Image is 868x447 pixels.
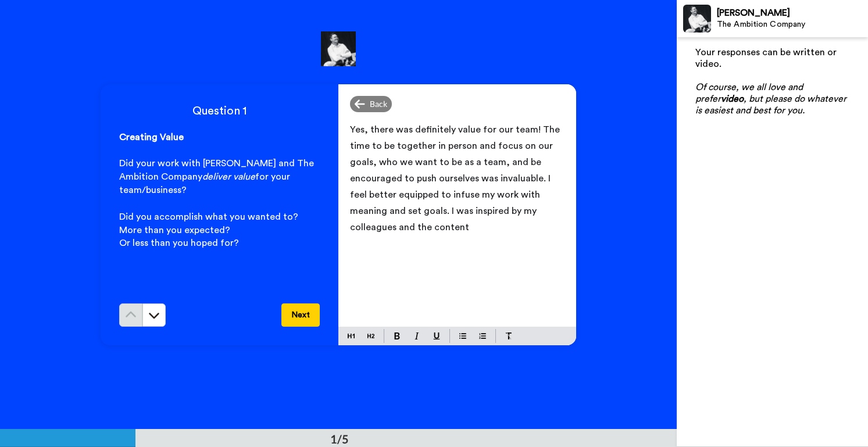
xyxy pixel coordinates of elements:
img: numbered-block.svg [479,331,486,341]
button: Next [281,303,320,327]
span: deliver value [202,172,255,181]
span: Or less than you hoped for? [119,238,239,248]
img: underline-mark.svg [433,332,440,339]
span: Did you accomplish what you wanted to? [119,212,298,221]
img: bulleted-block.svg [459,331,466,341]
span: video [721,94,744,103]
span: Yes, there was definitely value for our team! The time to be together in person and focus on our ... [350,125,562,232]
span: Of course, we all love and prefer [695,83,805,103]
img: clear-format.svg [505,332,512,339]
img: bold-mark.svg [394,332,400,339]
span: More than you expected? [119,226,230,235]
div: Back [350,96,392,112]
h4: Question 1 [119,103,320,119]
div: 1/5 [312,431,367,447]
img: heading-one-block.svg [348,331,355,341]
span: Did your work with [PERSON_NAME] and The Ambition Company [119,159,316,181]
span: , but please do whatever is easiest and best for you. [695,94,849,115]
div: The Ambition Company [717,20,867,30]
span: Your responses can be written or video. [695,48,839,69]
span: Back [370,98,387,110]
div: [PERSON_NAME] [717,8,867,19]
img: italic-mark.svg [415,332,419,339]
img: Profile Image [683,5,711,33]
img: heading-two-block.svg [367,331,374,341]
span: Creating Value [119,133,184,142]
